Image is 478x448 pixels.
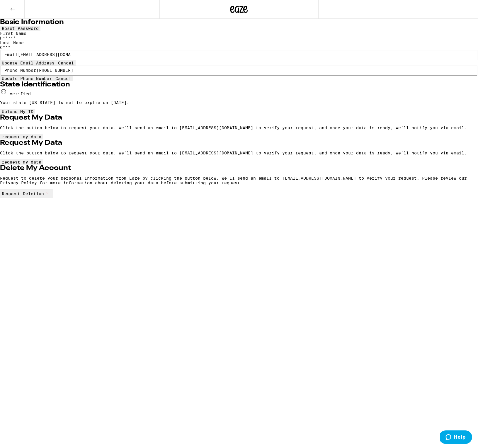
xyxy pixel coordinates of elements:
span: Update Phone Number [2,76,52,81]
span: request my data [2,160,41,164]
span: Cancel [55,76,71,81]
label: Phone Number [4,68,36,73]
span: Request Deletion [2,191,44,196]
button: Cancel [54,76,73,81]
span: request my data [2,134,41,139]
span: Upload My ID [2,109,33,114]
span: Cancel [58,61,74,65]
span: Reset Password [2,26,39,31]
span: Update Email Address [2,61,55,65]
button: Cancel [56,60,76,66]
iframe: Opens a widget where you can find more information [440,430,472,445]
label: Email [4,52,18,57]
